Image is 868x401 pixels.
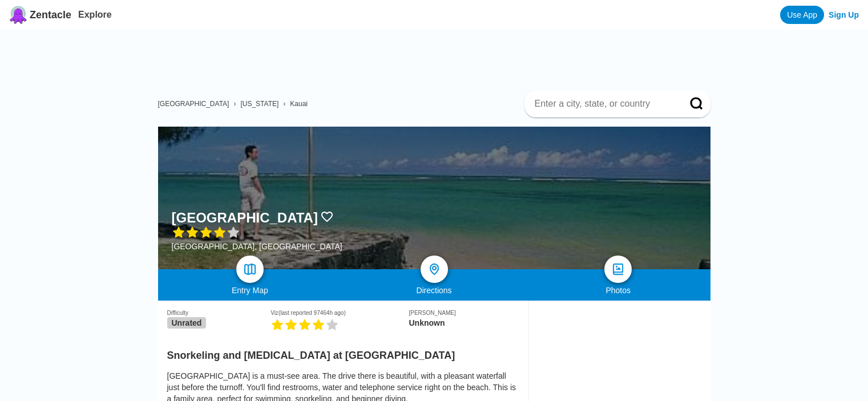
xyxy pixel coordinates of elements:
span: Unrated [167,317,207,329]
h1: [GEOGRAPHIC_DATA] [172,210,318,226]
a: photos [604,256,632,283]
h2: Snorkeling and [MEDICAL_DATA] at [GEOGRAPHIC_DATA] [167,343,519,362]
input: Enter a city, state, or country [534,98,674,110]
div: Entry Map [158,286,342,295]
a: map [236,256,264,283]
a: Zentacle logoZentacle [9,6,71,24]
div: Photos [526,286,710,295]
span: › [233,100,236,108]
div: [PERSON_NAME] [409,310,519,316]
a: Kauai [290,100,308,108]
div: [GEOGRAPHIC_DATA], [GEOGRAPHIC_DATA] [172,242,342,251]
a: Sign Up [829,10,859,19]
img: directions [427,262,441,276]
img: photos [611,262,625,276]
span: Zentacle [30,9,71,21]
a: Explore [78,10,112,19]
a: [US_STATE] [240,100,278,108]
a: Use App [780,6,824,24]
img: map [243,262,257,276]
div: Difficulty [167,310,271,316]
img: Zentacle logo [9,6,27,24]
div: Directions [342,286,526,295]
div: Viz (last reported 97464h ago) [271,310,409,316]
a: [GEOGRAPHIC_DATA] [158,100,229,108]
span: › [283,100,285,108]
div: Unknown [409,318,519,327]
